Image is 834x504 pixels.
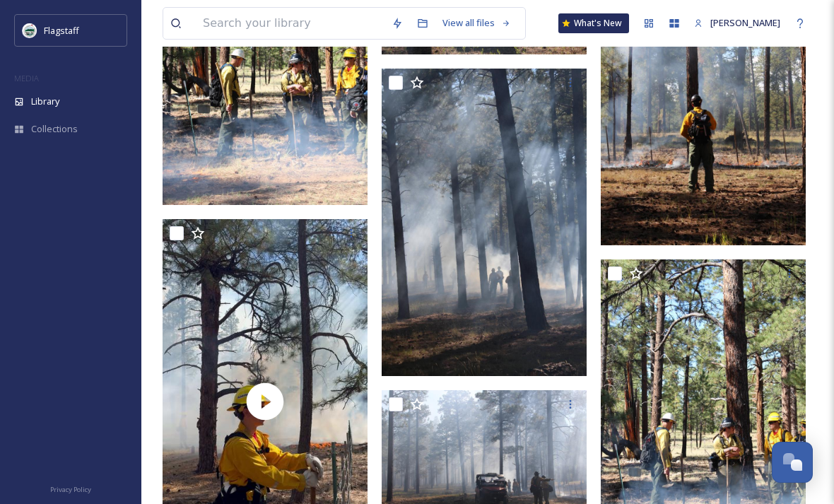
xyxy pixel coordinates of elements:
a: [PERSON_NAME] [687,9,787,37]
a: Privacy Policy [50,480,91,497]
span: Library [31,95,59,108]
span: [PERSON_NAME] [710,16,780,29]
img: images%20%282%29.jpeg [23,23,37,37]
button: Open Chat [772,442,813,483]
a: What's New [558,13,629,33]
span: Privacy Policy [50,485,91,494]
img: IMG_7025.jpeg [382,69,587,376]
span: Flagstaff [44,24,79,37]
span: Collections [31,122,78,136]
a: View all files [435,9,518,37]
span: MEDIA [14,73,39,83]
input: Search your library [196,8,384,39]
